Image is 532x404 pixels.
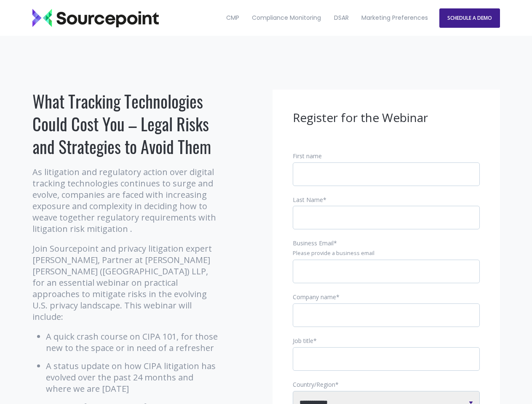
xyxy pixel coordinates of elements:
[439,8,500,28] a: SCHEDULE A DEMO
[32,166,220,234] p: As litigation and regulatory action over digital tracking technologies continues to surge and evo...
[293,293,336,301] span: Company name
[293,380,335,388] span: Country/Region
[46,331,220,353] li: A quick crash course on CIPA 101, for those new to the space or in need of a refresher
[293,239,334,247] span: Business Email
[293,110,480,126] h3: Register for the Webinar
[32,9,159,27] img: Sourcepoint_logo_black_transparent (2)-2
[293,250,480,257] legend: Please provide a business email
[46,360,220,394] li: A status update on how CIPA litigation has evolved over the past 24 months and where we are [DATE]
[293,152,322,160] span: First name
[32,90,220,158] h1: What Tracking Technologies Could Cost You – Legal Risks and Strategies to Avoid Them
[293,196,323,204] span: Last Name
[293,337,313,345] span: Job title
[32,243,220,322] p: Join Sourcepoint and privacy litigation expert [PERSON_NAME], Partner at [PERSON_NAME] [PERSON_NA...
